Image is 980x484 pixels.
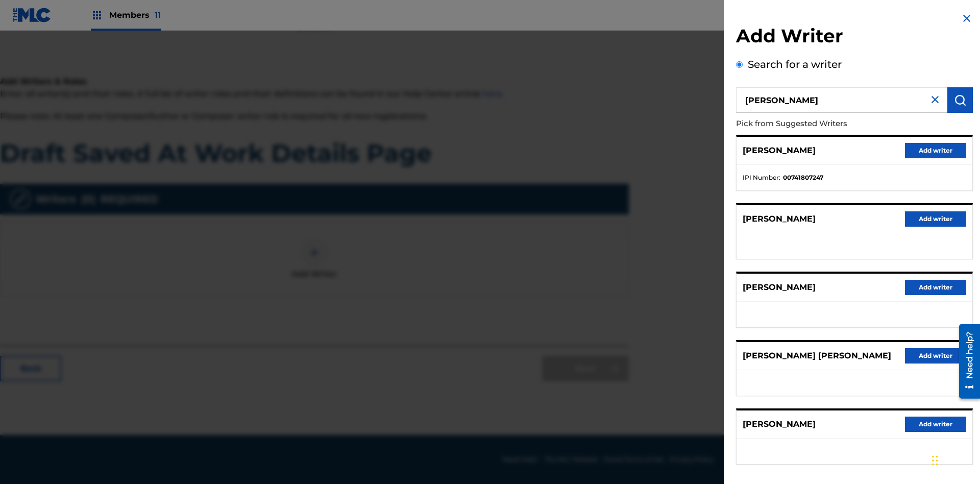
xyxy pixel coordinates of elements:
button: Add writer [905,143,966,158]
h2: Add Writer [736,25,973,51]
p: [PERSON_NAME] [PERSON_NAME] [743,350,891,362]
div: Drag [932,445,938,476]
p: Pick from Suggested Writers [736,113,915,135]
p: [PERSON_NAME] [743,281,816,294]
p: [PERSON_NAME] [743,418,816,430]
button: Add writer [905,417,966,432]
p: [PERSON_NAME] [743,144,816,157]
button: Add writer [905,211,966,227]
img: MLC Logo [12,8,52,22]
img: Search Works [954,94,966,106]
iframe: Resource Center [951,320,980,404]
strong: 00741807247 [783,173,823,182]
button: Add writer [905,280,966,295]
span: IPI Number : [743,173,780,182]
span: Members [109,9,161,21]
img: Top Rightsholders [91,9,103,21]
p: [PERSON_NAME] [743,213,816,225]
iframe: Chat Widget [929,435,980,484]
img: close [929,93,941,106]
label: Search for a writer [748,58,842,70]
input: Search writer's name or IPI Number [736,87,947,113]
button: Add writer [905,348,966,364]
span: 11 [155,10,161,20]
